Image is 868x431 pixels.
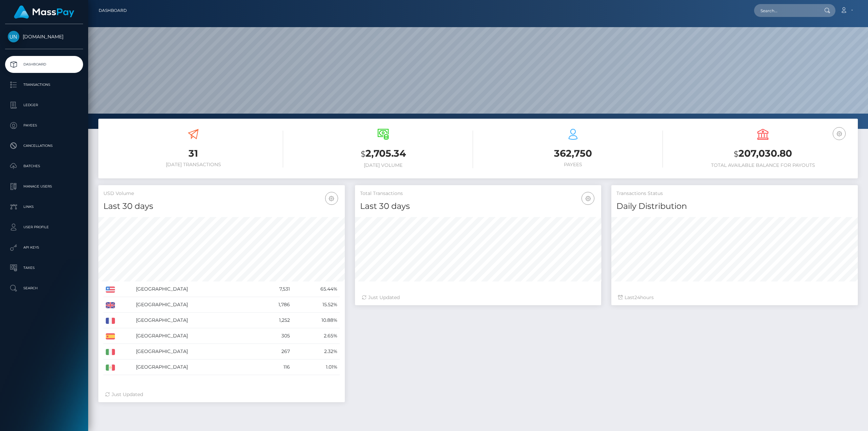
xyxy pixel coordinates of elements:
[5,76,83,93] a: Transactions
[257,313,292,328] td: 1,252
[8,120,80,131] p: Payees
[618,294,851,301] div: Last hours
[8,242,80,253] p: API Keys
[5,34,83,40] span: [DOMAIN_NAME]
[292,344,339,359] td: 2.32%
[5,198,83,215] a: Links
[257,328,292,344] td: 305
[106,318,115,324] img: FR.png
[134,359,257,375] td: [GEOGRAPHIC_DATA]
[5,178,83,195] a: Manage Users
[292,359,339,375] td: 1.01%
[292,313,339,328] td: 10.88%
[106,333,115,339] img: ES.png
[5,97,83,114] a: Ledger
[105,391,338,398] div: Just Updated
[14,5,74,19] img: MassPay Logo
[134,328,257,344] td: [GEOGRAPHIC_DATA]
[360,190,596,197] h5: Total Transactions
[8,202,80,212] p: Links
[616,200,853,212] h4: Daily Distribution
[616,190,853,197] h5: Transactions Status
[483,162,663,168] h6: Payees
[134,281,257,297] td: [GEOGRAPHIC_DATA]
[106,349,115,355] img: IT.png
[103,200,340,212] h4: Last 30 days
[106,365,115,371] img: MX.png
[5,219,83,236] a: User Profile
[634,294,640,300] span: 24
[5,280,83,297] a: Search
[134,297,257,313] td: [GEOGRAPHIC_DATA]
[99,3,127,18] a: Dashboard
[8,263,80,273] p: Taxes
[734,149,738,159] small: $
[362,294,595,301] div: Just Updated
[106,287,115,293] img: US.png
[360,200,596,212] h4: Last 30 days
[8,181,80,192] p: Manage Users
[5,137,83,154] a: Cancellations
[8,80,80,90] p: Transactions
[361,149,366,159] small: $
[106,302,115,308] img: GB.png
[5,158,83,175] a: Batches
[8,222,80,232] p: User Profile
[292,281,339,297] td: 65.44%
[293,147,473,161] h3: 2,705.34
[8,283,80,293] p: Search
[257,344,292,359] td: 267
[5,117,83,134] a: Payees
[8,31,19,42] img: Unlockt.me
[8,161,80,171] p: Batches
[8,141,80,151] p: Cancellations
[483,147,663,160] h3: 362,750
[103,190,340,197] h5: USD Volume
[673,162,853,168] h6: Total Available Balance for Payouts
[5,56,83,73] a: Dashboard
[8,59,80,70] p: Dashboard
[103,162,283,168] h6: [DATE] Transactions
[754,4,818,17] input: Search...
[292,328,339,344] td: 2.65%
[673,147,853,161] h3: 207,030.80
[293,162,473,168] h6: [DATE] Volume
[292,297,339,313] td: 15.52%
[103,147,283,160] h3: 31
[257,297,292,313] td: 1,786
[257,281,292,297] td: 7,531
[134,344,257,359] td: [GEOGRAPHIC_DATA]
[257,359,292,375] td: 116
[134,313,257,328] td: [GEOGRAPHIC_DATA]
[5,239,83,256] a: API Keys
[8,100,80,110] p: Ledger
[5,259,83,276] a: Taxes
